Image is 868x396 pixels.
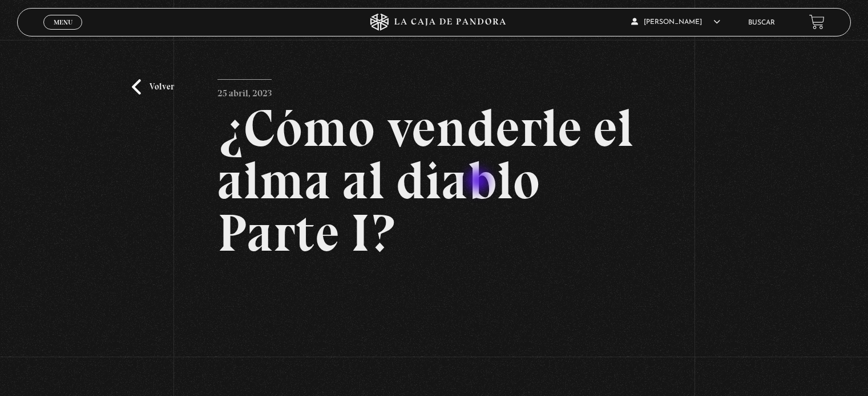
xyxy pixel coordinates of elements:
[54,19,72,26] span: Menu
[217,102,651,259] h2: ¿Cómo venderle el alma al diablo Parte I?
[631,19,720,26] span: [PERSON_NAME]
[217,79,272,102] p: 25 abril, 2023
[809,14,825,30] a: View your shopping cart
[132,79,174,95] a: Volver
[50,28,76,36] span: Cerrar
[748,19,775,26] a: Buscar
